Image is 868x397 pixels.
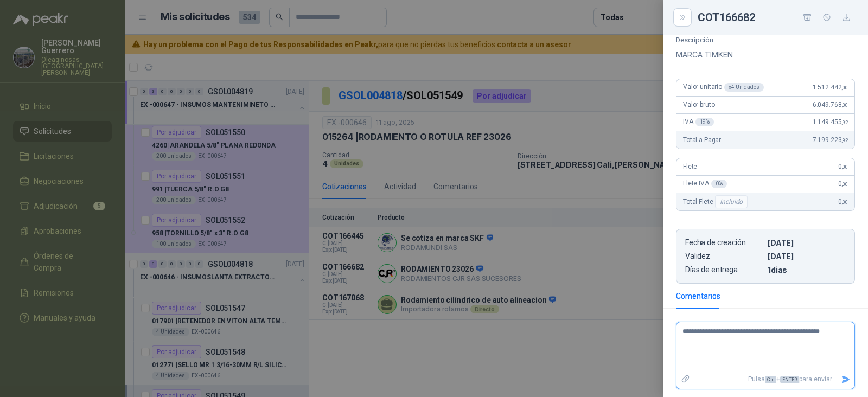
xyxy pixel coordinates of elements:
[683,101,714,108] span: Valor bruto
[683,118,714,126] span: IVA
[685,238,763,247] p: Fecha de creación
[813,118,848,126] span: 1.149.455
[685,265,763,274] p: Días de entrega
[715,195,748,208] div: Incluido
[841,119,848,125] span: ,92
[724,83,764,92] div: x 4 Unidades
[841,137,848,143] span: ,92
[695,370,837,389] p: Pulsa + para enviar
[683,136,721,144] span: Total a Pagar
[683,180,727,188] span: Flete IVA
[698,9,855,26] div: COT166682
[765,376,776,383] span: Ctrl
[813,136,848,144] span: 7.199.223
[676,48,855,61] p: MARCA TIMKEN
[768,265,846,274] p: 1 dias
[813,84,848,91] span: 1.512.442
[683,163,697,170] span: Flete
[841,85,848,91] span: ,00
[711,180,727,188] div: 0 %
[685,252,763,261] p: Validez
[841,199,848,205] span: ,00
[683,195,750,208] span: Total Flete
[695,118,714,126] div: 19 %
[676,290,720,302] div: Comentarios
[838,163,848,170] span: 0
[768,238,846,247] p: [DATE]
[676,36,855,44] p: Descripción
[841,102,848,108] span: ,00
[768,252,846,261] p: [DATE]
[838,198,848,206] span: 0
[676,11,689,24] button: Close
[838,180,848,188] span: 0
[837,370,854,389] button: Enviar
[841,164,848,170] span: ,00
[813,101,848,108] span: 6.049.768
[683,83,764,92] span: Valor unitario
[780,376,799,383] span: ENTER
[841,181,848,187] span: ,00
